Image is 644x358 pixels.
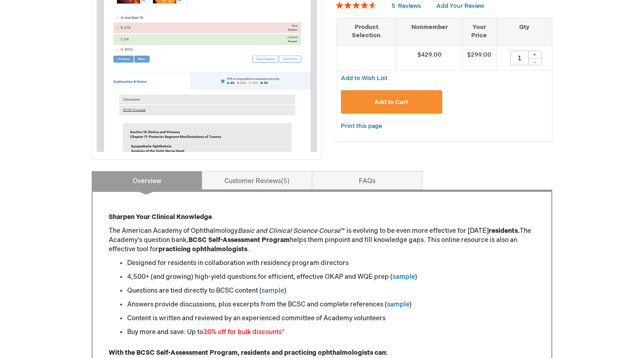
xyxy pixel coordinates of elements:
[203,328,282,336] font: 30% off for bulk discounts
[312,171,422,190] a: FAQs
[397,45,463,70] td: $429.00
[127,314,535,323] li: Content is written and reviewed by an experienced committee of Academy volunteers
[202,171,312,190] a: Customer Reviews5
[436,2,484,10] a: Add Your Review
[127,328,535,337] li: Buy more and save: Up to
[392,2,422,10] a: 5 Reviews
[397,17,463,45] th: Nonmember
[392,2,395,10] span: 5
[336,1,376,9] div: 92%
[281,177,290,185] span: 5
[92,171,202,190] a: Overview
[127,259,535,268] li: Designed for residents in collaboration with residency program directors
[238,227,340,235] em: Basic and Clinical Science Course
[188,236,290,244] strong: BCSC Self-Assessment Program
[336,17,397,45] th: Product Selection
[462,17,496,45] th: Your Price
[262,287,284,294] a: sample
[528,58,542,65] div: -
[341,75,387,82] span: Add to Wish List
[109,226,535,254] p: The American Academy of Ophthalmology ™ is evolving to be even more effective for [DATE] The Acad...
[528,51,542,58] div: +
[496,17,552,45] th: Qty
[109,213,212,221] strong: Sharpen Your Clinical Knowledge
[158,245,247,253] strong: practicing ophthalmologists
[127,300,535,309] li: Answers provide discussions, plus excerpts from the BCSC and complete references ( )
[489,227,520,235] strong: residents.
[341,74,387,82] a: Add to Wish List
[127,286,535,295] li: Questions are tied directly to BCSC content ( )
[375,98,408,106] span: Add to Cart
[462,45,496,70] td: $299.00
[341,90,442,114] button: Add to Cart
[127,272,535,282] li: 4,500+ (and growing) high-yield questions for efficient, effective OKAP and WQE prep ( )
[341,121,382,132] a: Print this page
[510,51,529,65] input: Qty
[398,2,421,10] span: Reviews
[387,300,410,308] a: sample
[109,349,387,357] strong: With the BCSC Self-Assessment Program, residents and practicing ophthalmologists can:
[392,273,415,281] a: sample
